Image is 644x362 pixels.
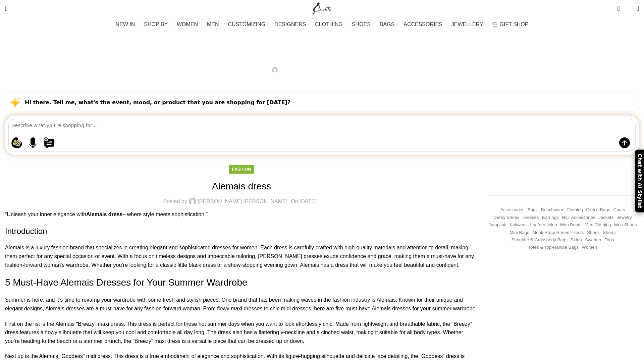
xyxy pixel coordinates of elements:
a: Accessories (745 items) [500,207,525,213]
a: MEN [207,18,221,31]
a: ACCESSORIES [404,18,445,31]
time: On [DATE] [291,198,316,204]
a: Coats (417 items) [613,207,625,213]
h1: Alemais dress [5,180,478,193]
a: CUSTOMIZING [228,18,268,31]
a: Beachwear (451 items) [541,207,563,213]
a: Sweater (243 items) [585,237,601,243]
a: Tops (2,988 items) [604,237,614,243]
time: On [DATE] [372,67,398,73]
img: author-avatar [272,67,278,73]
span: SHOES [352,21,371,27]
p: Alemais is a luxury fashion brand that specializes in creating elegant and sophisticated dresses ... [5,243,478,269]
span: JEWELLERY [451,21,483,27]
div: My Wishlist [625,2,632,15]
a: JEWELLERY [451,18,486,31]
img: author-avatar [189,198,196,205]
span: Posted by [246,66,270,74]
a: BAGS [380,18,397,31]
a: Pants (1,359 items) [572,230,584,236]
a: [PERSON_NAME] [PERSON_NAME] [279,66,369,74]
div: Main navigation [2,18,642,31]
span: 0 [626,7,631,12]
a: Site logo [311,5,333,11]
span: CUSTOMIZING [228,21,266,27]
span: GIFT SHOP [500,21,529,27]
a: GIFT SHOP [492,18,529,31]
a: Clutch Bags (155 items) [586,207,610,213]
a: Hair Accessories (245 items) [562,215,595,221]
span: MEN [207,21,219,27]
span: BAGS [380,21,394,27]
a: Derby shoes (233 items) [493,215,519,221]
a: Totes & Top-Handle Bags (361 items) [528,244,579,251]
a: Men Boots (296 items) [560,222,582,228]
a: Dresses (9,672 items) [523,215,539,221]
a: Men Shoes (1,372 items) [614,222,637,228]
a: Knitwear (483 items) [509,222,527,228]
a: SHOP BY [144,18,170,31]
span: Posted by [163,199,187,204]
span: ACCESSORIES [404,21,442,27]
p: “Unleash your inner elegance with – where style meets sophistication.” [5,210,478,219]
a: Shoulder & Crossbody Bags (672 items) [511,237,567,243]
h1: Alemais dress [291,51,353,62]
a: Clothing (18,672 items) [567,207,583,213]
a: Bags (1,744 items) [528,207,538,213]
a: Men Clothing (418 items) [585,222,611,228]
img: GiftBag [492,22,497,26]
a: Jumpsuit (155 items) [489,222,506,228]
span: SHOP BY [144,21,168,27]
a: SHOES [352,18,373,31]
strong: Alemais dress [86,212,123,217]
a: Search [2,2,11,15]
span: WOMEN [177,21,198,27]
a: Earrings (184 items) [542,215,559,221]
span: DESIGNERS [274,21,306,27]
h1: 5 Must-Have Alemais Dresses for Your Summer Wardrobe [5,276,478,289]
a: 0 [614,2,623,15]
h2: Introduction [5,226,478,237]
a: Fashion [313,40,332,45]
a: Loafers (193 items) [530,222,545,228]
a: DESIGNERS [274,18,308,31]
span: 0 [618,3,623,8]
a: NEW IN [116,18,138,31]
a: Mini Bags (367 items) [509,230,529,236]
span: CLOTHING [315,21,343,27]
a: Jackets (1,198 items) [598,215,613,221]
span: NEW IN [116,21,135,27]
a: Skirts (1,049 items) [571,237,582,243]
a: Monk strap shoes (262 items) [532,230,569,236]
a: CLOTHING [315,18,345,31]
a: Women (21,928 items) [582,244,597,251]
a: Fashion [232,167,251,172]
a: Shoes (294 items) [587,230,600,236]
a: Shorts (322 items) [603,230,616,236]
a: Jewelry (408 items) [617,215,632,221]
a: Men (1,906 items) [548,222,557,228]
a: WOMEN [177,18,200,31]
p: Summer is here, and it’s time to revamp your wardrobe with some fresh and stylish pieces. One bra... [5,296,478,313]
p: First on the list is the Alemais “Breezy” maxi dress. This dress is perfect for those hot summer ... [5,320,478,346]
a: [PERSON_NAME] [PERSON_NAME] [198,199,288,204]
